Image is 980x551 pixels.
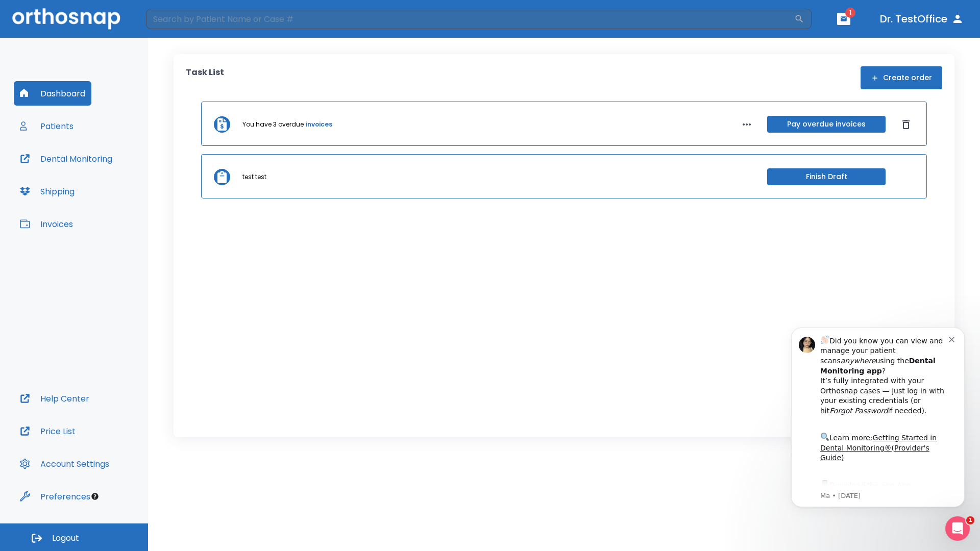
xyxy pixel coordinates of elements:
[14,484,96,509] button: Preferences
[767,116,886,133] button: Pay overdue invoices
[173,22,181,30] button: Dismiss notification
[44,179,173,188] p: Message from Ma, sent 1w ago
[861,66,942,89] button: Create order
[14,81,91,106] button: Dashboard
[14,179,81,204] button: Shipping
[14,386,95,411] button: Help Center
[898,116,914,133] button: Dismiss
[14,114,80,138] button: Patients
[242,172,266,182] p: test test
[52,533,79,544] span: Logout
[12,8,120,29] img: Orthosnap
[306,120,332,129] a: invoices
[90,492,100,501] div: Tooltip anchor
[14,212,79,236] button: Invoices
[966,516,974,524] span: 1
[14,452,115,476] button: Account Settings
[44,169,135,187] a: App Store
[776,312,980,523] iframe: Intercom notifications message
[845,8,855,18] span: 1
[876,10,968,28] button: Dr. TestOffice
[767,168,886,185] button: Finish Draft
[242,120,304,129] p: You have 3 overdue
[14,146,118,171] button: Dental Monitoring
[945,516,970,541] iframe: Intercom live chat
[44,166,173,218] div: Download the app: | ​ Let us know if you need help getting started!
[146,9,794,29] input: Search by Patient Name or Case #
[186,66,224,89] p: Task List
[14,419,82,443] button: Price List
